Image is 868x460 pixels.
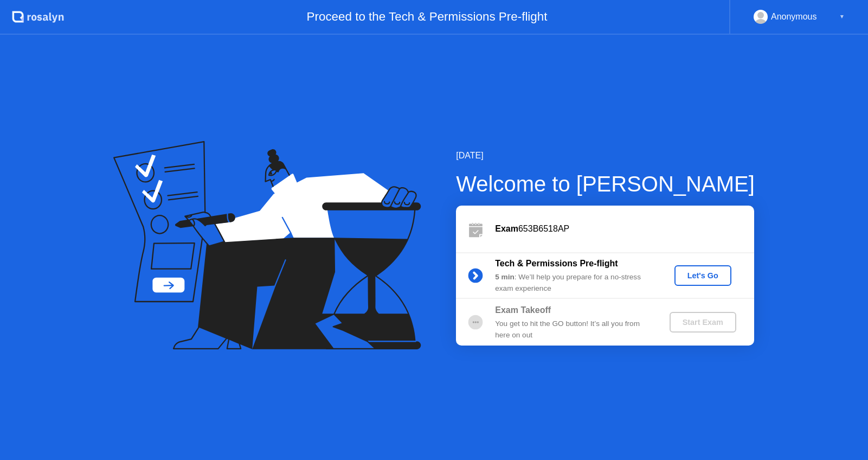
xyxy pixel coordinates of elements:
div: Start Exam [674,318,732,327]
div: You get to hit the GO button! It’s all you from here on out [495,318,651,341]
div: Anonymous [771,10,817,24]
b: Exam [495,224,518,233]
div: Welcome to [PERSON_NAME] [456,168,755,200]
div: Let's Go [679,271,727,280]
b: 5 min [495,273,515,281]
button: Start Exam [670,312,736,333]
b: Exam Takeoff [495,305,551,315]
div: ▼ [839,10,845,24]
div: [DATE] [456,149,755,162]
button: Let's Go [674,265,731,286]
div: 653B6518AP [495,222,754,235]
b: Tech & Permissions Pre-flight [495,259,618,268]
div: : We’ll help you prepare for a no-stress exam experience [495,272,651,294]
